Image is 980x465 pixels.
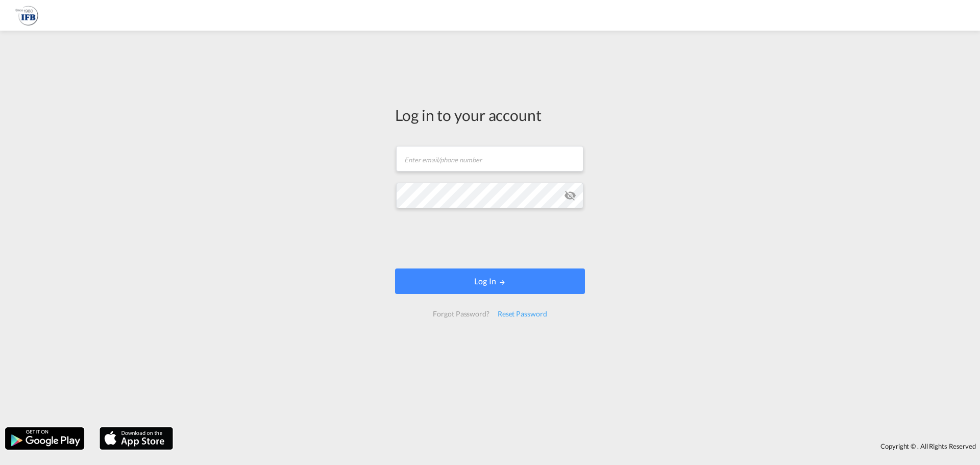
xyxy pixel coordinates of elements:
[494,305,551,323] div: Reset Password
[15,4,38,27] img: b628ab10256c11eeb52753acbc15d091.png
[99,426,174,451] img: apple.png
[178,437,980,455] div: Copyright © . All Rights Reserved
[4,426,85,451] img: google.png
[395,104,585,126] div: Log in to your account
[429,305,493,323] div: Forgot Password?
[412,218,568,258] iframe: reCAPTCHA
[564,189,576,202] md-icon: icon-eye-off
[395,268,585,294] button: LOGIN
[396,146,583,172] input: Enter email/phone number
